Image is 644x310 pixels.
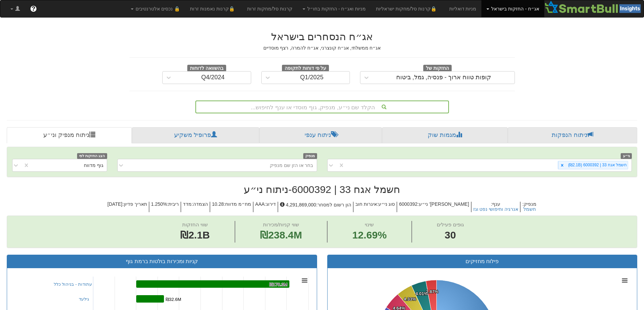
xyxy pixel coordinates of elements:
a: 🔒קרנות נאמנות זרות [185,0,242,17]
tspan: ₪32.6M [166,297,181,302]
span: גופים פעילים [437,222,463,227]
h5: סוג ני״ע : איגרות חוב [353,202,397,212]
tspan: 4.01% [415,291,428,296]
a: ניתוח ענפי [259,127,382,143]
div: קופות טווח ארוך - פנסיה, גמל, ביטוח [396,74,491,81]
h5: אג״ח ממשלתי, אג״ח קונצרני, אג״ח להמרה, רצף מוסדיים [129,46,515,51]
span: שווי החזקות [182,222,208,227]
h5: ריבית : 1.250% [149,202,181,212]
h3: קניות ומכירות בולטות ברמת גוף [12,258,312,264]
span: על פי דוחות לתקופה [282,65,329,72]
a: אג״ח - החזקות בישראל [481,0,544,17]
a: מניות ואג״ח - החזקות בחו״ל [297,0,371,17]
button: אנרגיה וחיפושי נפט וגז [473,207,519,212]
div: הקלד שם ני״ע, מנפיק, גוף מוסדי או ענף לחיפוש... [196,101,448,113]
h2: חשמל אגח 33 | 6000392 - ניתוח ני״ע [7,184,637,195]
h5: תאריך פדיון : [DATE] [106,202,149,212]
h5: [PERSON_NAME]' ני״ע : 6000392 [397,202,471,212]
a: 🔒 נכסים אלטרנטיבים [126,0,185,17]
h5: מח״מ מדווח : 10.28 [210,202,253,212]
a: פרופיל משקיע [132,127,259,143]
h5: מנפיק : [520,202,538,212]
img: Smartbull [544,0,644,14]
span: ₪2.1B [180,229,210,241]
span: הצג החזקות לפי [77,153,107,159]
h3: פילוח מחזיקים [333,258,632,264]
a: קרנות סל/מחקות זרות [242,0,297,17]
h5: דירוג : AAA [253,202,278,212]
a: ניתוח הנפקות [508,127,637,143]
a: גילעד [79,297,89,302]
span: ני״ע [621,153,632,159]
button: חשמל [523,207,536,212]
div: Q4/2024 [201,74,224,81]
span: 12.69% [352,228,387,243]
a: מניות דואליות [444,0,482,17]
h5: ענף : [471,202,520,212]
span: שינוי [365,222,374,227]
a: ניתוח מנפיק וני״ע [7,127,132,143]
div: חשמל אגח 33 | 6000392 (₪2.1B) [566,161,628,169]
span: שווי קניות/מכירות [263,222,299,227]
h5: הון רשום למסחר : 4,291,869,000 [278,202,353,212]
a: 🔒קרנות סל/מחקות ישראליות [371,0,444,17]
h5: הצמדה : מדד [181,202,210,212]
div: גוף מדווח [84,162,103,169]
tspan: ₪178.3M [269,282,287,287]
span: ₪238.4M [260,229,302,241]
a: עתודות - בניהול כלל [54,282,92,287]
a: ? [25,0,42,17]
span: ? [31,5,35,12]
tspan: 4.33% [404,297,416,302]
span: מנפיק [303,153,317,159]
div: Q1/2025 [300,74,324,81]
span: בהשוואה לדוחות [187,65,226,72]
div: בחר או הזן שם מנפיק [270,162,313,169]
tspan: 2.87% [426,289,438,294]
span: 30 [437,228,463,243]
span: החזקות של [423,65,452,72]
a: מגמות שוק [382,127,507,143]
h2: אג״ח הנסחרים בישראל [129,31,515,42]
